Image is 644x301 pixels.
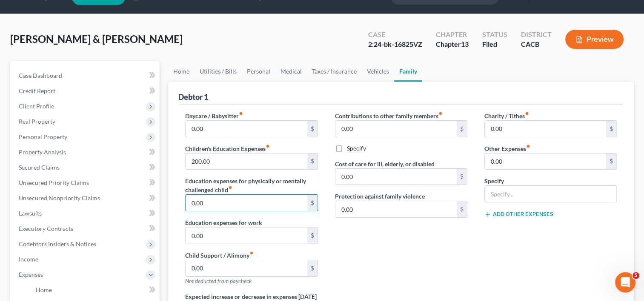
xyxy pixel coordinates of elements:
[186,195,307,211] input: --
[19,271,43,278] span: Expenses
[526,144,530,148] i: fiber_manual_record
[19,210,42,217] span: Lawsuits
[12,206,160,221] a: Lawsuits
[307,153,318,170] div: $
[335,159,435,168] label: Cost of care for ill, elderly, or disabled
[335,201,457,217] input: --
[178,92,208,102] div: Debtor 1
[10,33,183,45] span: [PERSON_NAME] & [PERSON_NAME]
[482,30,507,40] div: Status
[485,121,606,137] input: --
[633,272,639,279] span: 5
[12,68,160,83] a: Case Dashboard
[335,192,425,201] label: Protection against family violence
[185,144,270,153] label: Children's Education Expenses
[19,225,73,232] span: Executory Contracts
[19,102,54,110] span: Client Profile
[19,256,38,263] span: Income
[186,153,307,170] input: --
[347,144,366,153] label: Specify
[606,121,616,137] div: $
[461,40,469,48] span: 13
[335,121,457,137] input: --
[335,169,457,185] input: --
[185,251,254,260] label: Child Support / Alimony
[19,72,62,79] span: Case Dashboard
[185,292,317,301] label: Expected increase or decrease in expenses [DATE]
[12,221,160,236] a: Executory Contracts
[19,118,55,125] span: Real Property
[335,111,443,120] label: Contributions to other family members
[438,111,443,116] i: fiber_manual_record
[484,144,530,153] label: Other Expenses
[457,201,467,217] div: $
[185,218,262,227] label: Education expenses for work
[19,240,96,247] span: Codebtors Insiders & Notices
[36,286,52,293] span: Home
[12,83,160,99] a: Credit Report
[368,30,422,40] div: Case
[521,30,552,40] div: District
[19,179,89,186] span: Unsecured Priority Claims
[186,227,307,244] input: --
[185,278,252,284] span: Not deducted from paycheck
[521,40,552,49] div: CACB
[29,282,160,298] a: Home
[565,30,624,49] button: Preview
[242,61,275,82] a: Personal
[307,195,318,211] div: $
[168,61,195,82] a: Home
[19,148,66,156] span: Property Analysis
[457,121,467,137] div: $
[19,87,55,94] span: Credit Report
[266,144,270,148] i: fiber_manual_record
[484,211,553,218] button: Add Other Expenses
[249,251,254,255] i: fiber_manual_record
[485,153,606,170] input: --
[228,185,232,190] i: fiber_manual_record
[394,61,422,82] a: Family
[12,145,160,160] a: Property Analysis
[307,227,318,244] div: $
[195,61,242,82] a: Utilities / Bills
[484,176,504,185] label: Specify
[525,111,529,116] i: fiber_manual_record
[457,169,467,185] div: $
[185,111,243,120] label: Daycare / Babysitter
[12,160,160,175] a: Secured Claims
[275,61,307,82] a: Medical
[186,121,307,137] input: --
[307,121,318,137] div: $
[615,272,635,292] iframe: Intercom live chat
[368,40,422,49] div: 2:24-bk-16825VZ
[436,30,469,40] div: Chapter
[484,111,529,120] label: Charity / Tithes
[307,260,318,276] div: $
[19,194,100,202] span: Unsecured Nonpriority Claims
[186,260,307,276] input: --
[485,186,616,202] input: Specify...
[12,175,160,190] a: Unsecured Priority Claims
[19,133,67,140] span: Personal Property
[482,40,507,49] div: Filed
[185,176,318,194] label: Education expenses for physically or mentally challenged child
[307,61,362,82] a: Taxes / Insurance
[606,153,616,170] div: $
[362,61,394,82] a: Vehicles
[19,164,60,171] span: Secured Claims
[436,40,469,49] div: Chapter
[12,190,160,206] a: Unsecured Nonpriority Claims
[239,111,243,116] i: fiber_manual_record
